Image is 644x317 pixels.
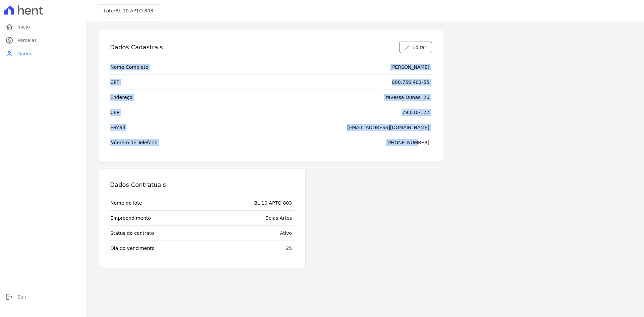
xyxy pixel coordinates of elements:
[110,43,163,51] h3: Dados Cadastrais
[413,44,426,51] span: Editar
[110,109,119,116] span: CEP
[5,36,13,44] i: paid
[347,124,429,131] div: [EMAIL_ADDRESS][DOMAIN_NAME]
[110,64,148,70] span: Nome Completo
[110,94,132,101] span: Endereço
[110,181,166,189] h3: Dados Contratuais
[280,230,292,236] div: Ativo
[110,245,155,252] span: Dia do vencimento
[115,8,153,13] span: BL 10 APTO 803
[5,50,13,58] i: person
[17,294,26,300] span: Sair
[390,64,429,70] div: [PERSON_NAME]
[399,42,432,53] a: Editar
[5,23,13,31] i: home
[3,290,83,304] a: logoutSair
[110,139,157,146] span: Número de Telefone
[3,20,83,34] a: homeInício
[392,79,429,86] div: 000.756.401-55
[402,109,429,116] div: 79.010-172
[17,37,37,44] span: Parcelas
[110,215,151,221] span: Empreendimento
[384,94,429,101] div: Travessa Dunas, 26
[110,230,154,236] span: Status do contrato
[265,215,292,221] div: Belas Artes
[386,139,429,146] div: [PHONE_NUMBER]
[3,47,83,60] a: personDados
[254,200,292,206] div: BL 10 APTO 803
[104,7,153,14] h3: Lote:
[110,124,125,131] span: E-mail
[17,23,30,30] span: Início
[110,200,142,206] span: Nome do lote
[3,34,83,47] a: paidParcelas
[5,293,13,301] i: logout
[110,79,119,86] span: CPF
[286,245,292,252] div: 25
[17,50,32,57] span: Dados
